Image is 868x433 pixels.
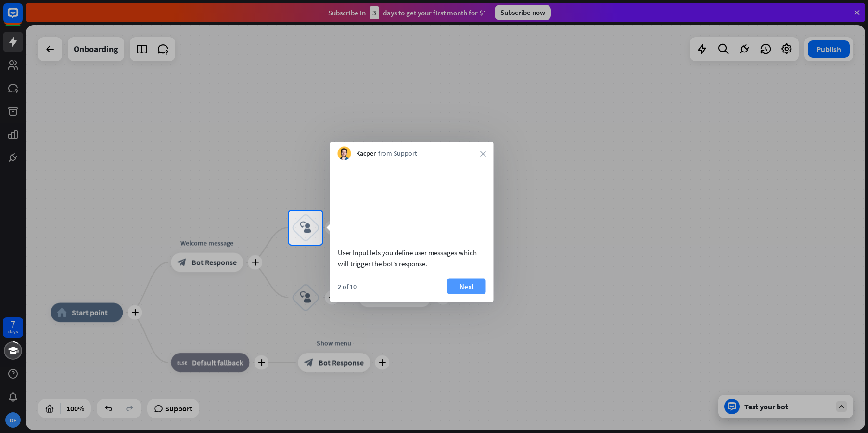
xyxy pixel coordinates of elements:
button: Open LiveChat chat widget [8,4,37,33]
div: 2 of 10 [338,282,357,290]
span: Kacper [356,149,376,158]
div: User Input lets you define user messages which will trigger the bot’s response. [338,247,486,269]
i: block_user_input [300,222,311,234]
i: close [480,151,486,157]
button: Next [447,278,486,294]
span: from Support [378,149,417,158]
